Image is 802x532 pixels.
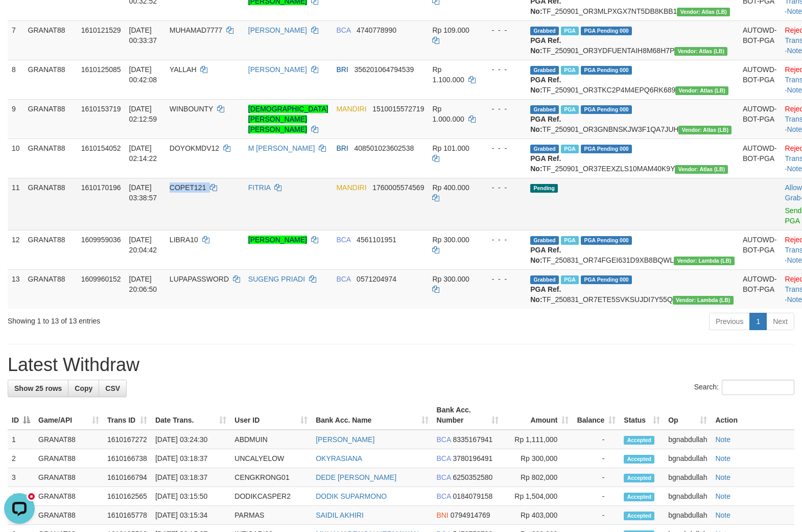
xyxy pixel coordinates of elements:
[24,60,77,99] td: GRANAT88
[68,380,99,397] a: Copy
[787,256,802,264] a: Note
[484,64,523,75] div: - - -
[484,235,523,245] div: - - -
[437,435,451,444] span: BCA
[151,449,230,468] td: [DATE] 03:18:37
[787,165,802,173] a: Note
[581,105,632,114] span: PGA Pending
[103,401,151,430] th: Trans ID: activate to sort column ascending
[573,468,620,487] td: -
[526,230,739,269] td: TF_250831_OR74FGEI631D9XB8BQWL
[8,487,34,506] td: 4
[336,183,366,192] span: MANDIRI
[484,104,523,114] div: - - -
[561,236,579,245] span: Marked by bgndara
[433,401,503,430] th: Bank Acc. Number: activate to sort column ascending
[787,125,802,133] a: Note
[230,487,312,506] td: DODIKCASPER2
[27,3,36,12] div: new message indicator
[230,430,312,449] td: ABDMUIN
[664,487,711,506] td: bgnabdullah
[437,454,451,462] span: BCA
[675,165,728,174] span: Vendor URL: https://dashboard.q2checkout.com/secure
[561,105,579,114] span: Marked by bgnabdullah
[561,66,579,75] span: Marked by bgnabdullah
[787,47,802,55] a: Note
[8,269,24,309] td: 13
[103,430,151,449] td: 1610167272
[785,183,802,202] a: Allow Grab
[316,492,387,500] a: DODIK SUPARMONO
[34,506,103,525] td: GRANAT88
[230,449,312,468] td: UNCALYELOW
[715,492,730,500] a: Note
[484,274,523,284] div: - - -
[8,355,794,375] h1: Latest Withdraw
[526,20,739,60] td: TF_250901_OR3YDFUENTAIH8M68H7P
[715,435,730,444] a: Note
[8,60,24,99] td: 8
[312,401,432,430] th: Bank Acc. Name: activate to sort column ascending
[230,468,312,487] td: CENGKRONG01
[749,313,767,330] a: 1
[694,380,794,395] label: Search:
[503,506,573,525] td: Rp 403,000
[530,115,561,133] b: PGA Ref. No:
[787,295,802,304] a: Note
[248,26,307,34] a: [PERSON_NAME]
[8,380,68,397] a: Show 25 rows
[34,401,103,430] th: Game/API: activate to sort column ascending
[664,506,711,525] td: bgnabdullah
[581,145,632,153] span: PGA Pending
[530,246,561,264] b: PGA Ref. No:
[8,312,326,326] div: Showing 1 to 13 of 13 entries
[129,105,157,123] span: [DATE] 02:12:59
[248,144,315,152] a: M [PERSON_NAME]
[674,47,727,56] span: Vendor URL: https://dashboard.q2checkout.com/secure
[664,430,711,449] td: bgnabdullah
[526,99,739,138] td: TF_250901_OR3GNBNSKJW3F1QA7JUH
[432,65,464,84] span: Rp 1.100.000
[248,105,328,133] a: [DEMOGRAPHIC_DATA][PERSON_NAME] [PERSON_NAME]
[151,468,230,487] td: [DATE] 03:18:37
[675,86,728,95] span: Vendor URL: https://dashboard.q2checkout.com/secure
[787,7,802,15] a: Note
[526,269,739,309] td: TF_250831_OR7ETE5SVKSUJDI7Y55Q
[81,183,121,192] span: 1610170196
[170,105,213,113] span: WINBOUNTY
[230,506,312,525] td: PARMAS
[170,275,229,283] span: LUPAPASSWORD
[503,449,573,468] td: Rp 300,000
[561,275,579,284] span: Marked by bgndara
[105,384,120,392] span: CSV
[503,401,573,430] th: Amount: activate to sort column ascending
[677,8,730,16] span: Vendor URL: https://dashboard.q2checkout.com/secure
[372,105,424,113] span: Copy 1510015572719 to clipboard
[678,126,732,134] span: Vendor URL: https://dashboard.q2checkout.com/secure
[14,384,62,392] span: Show 25 rows
[129,183,157,202] span: [DATE] 03:38:57
[739,269,781,309] td: AUTOWD-BOT-PGA
[484,182,523,193] div: - - -
[129,65,157,84] span: [DATE] 00:42:08
[230,401,312,430] th: User ID: activate to sort column ascending
[151,487,230,506] td: [DATE] 03:15:50
[248,236,307,244] a: [PERSON_NAME]
[34,430,103,449] td: GRANAT88
[484,143,523,153] div: - - -
[81,105,121,113] span: 1610153719
[526,138,739,178] td: TF_250901_OR37EEXZLS10MAM40K9Y
[573,401,620,430] th: Balance: activate to sort column ascending
[129,236,157,254] span: [DATE] 20:04:42
[526,60,739,99] td: TF_250901_OR3TKC2P4M4EPQ6RK689
[432,183,469,192] span: Rp 400.000
[151,506,230,525] td: [DATE] 03:15:34
[432,236,469,244] span: Rp 300.000
[8,138,24,178] td: 10
[453,473,492,481] span: Copy 6250352580 to clipboard
[170,183,206,192] span: COPET121
[437,511,449,519] span: BNI
[715,454,730,462] a: Note
[624,474,654,482] span: Accepted
[357,26,396,34] span: Copy 4740778990 to clipboard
